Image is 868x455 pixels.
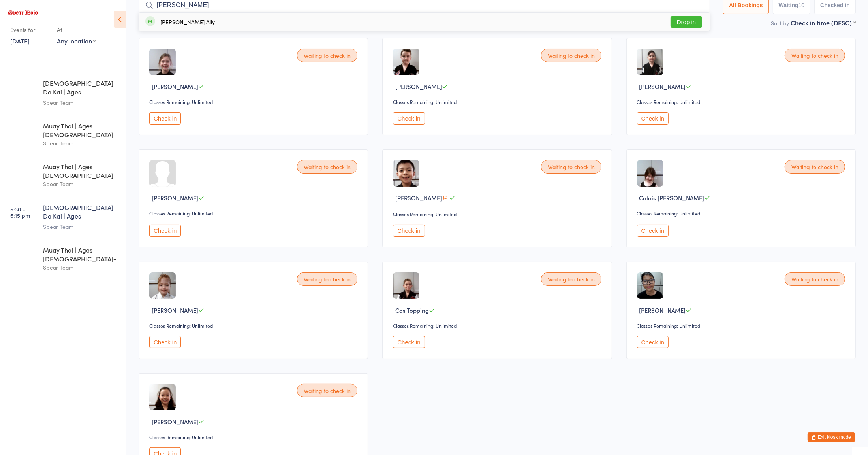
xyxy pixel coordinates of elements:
div: Muay Thai | Ages [DEMOGRAPHIC_DATA]+ [43,245,119,263]
img: image1624348427.png [149,384,176,410]
div: Waiting to check in [541,272,601,286]
div: Classes Remaining: Unlimited [393,98,603,105]
div: Waiting to check in [785,160,845,174]
div: Waiting to check in [541,49,601,62]
button: Check in [149,336,181,348]
div: Waiting to check in [297,272,357,286]
a: 5:30 -6:15 pm[DEMOGRAPHIC_DATA] Do Kai | Ages [DEMOGRAPHIC_DATA]Spear Team [2,196,126,238]
button: Check in [393,112,425,125]
img: Spear Dojo [8,10,38,15]
div: Classes Remaining: Unlimited [149,434,360,440]
button: Check in [637,112,669,125]
time: 4:00 - 4:45 pm [10,82,31,94]
div: [DEMOGRAPHIC_DATA] Do Kai | Ages [DEMOGRAPHIC_DATA] [43,79,119,98]
time: 4:44 - 5:29 pm [10,125,31,137]
div: Classes Remaining: Unlimited [149,322,360,329]
div: Muay Thai | Ages [DEMOGRAPHIC_DATA] [43,162,119,179]
div: Classes Remaining: Unlimited [637,210,847,217]
div: [DEMOGRAPHIC_DATA] Do Kai | Ages [DEMOGRAPHIC_DATA] [43,203,119,222]
span: Cas Topping [395,306,429,314]
div: Classes Remaining: Unlimited [393,322,603,329]
img: image1624349784.png [393,272,419,299]
button: Check in [637,336,669,348]
button: Check in [637,225,669,237]
span: [PERSON_NAME] [152,417,198,426]
div: Waiting to check in [297,160,357,174]
a: 4:45 -5:30 pmMuay Thai | Ages [DEMOGRAPHIC_DATA]Spear Team [2,155,126,195]
a: 6:30 -7:30 pmMuay Thai | Ages [DEMOGRAPHIC_DATA]+Spear Team [2,239,126,279]
div: Spear Team [43,139,119,148]
div: Classes Remaining: Unlimited [637,322,847,329]
span: [PERSON_NAME] [152,306,198,314]
time: 5:30 - 6:15 pm [10,206,30,219]
img: image1743500885.png [637,272,663,299]
span: [PERSON_NAME] [639,306,686,314]
div: [PERSON_NAME] Ally [160,19,215,25]
div: At [57,23,96,36]
img: image1626162939.png [149,272,176,299]
img: image1624349805.png [149,49,176,75]
div: Classes Remaining: Unlimited [149,98,360,105]
div: Check in time (DESC) [791,18,856,27]
span: [PERSON_NAME] [152,194,198,202]
img: image1628299909.png [637,49,663,75]
div: Muay Thai | Ages [DEMOGRAPHIC_DATA] [43,121,119,139]
div: Waiting to check in [297,49,357,62]
div: Classes Remaining: Unlimited [393,211,603,217]
div: Spear Team [43,179,119,189]
div: Spear Team [43,222,119,231]
span: Calais [PERSON_NAME] [639,194,705,202]
div: Waiting to check in [785,272,845,286]
div: Waiting to check in [297,384,357,397]
button: Drop in [671,16,702,28]
div: Spear Team [43,98,119,107]
button: Check in [393,225,425,237]
a: [DATE] [10,36,30,45]
span: [PERSON_NAME] [639,82,686,91]
div: Spear Team [43,263,119,272]
div: Waiting to check in [541,160,601,174]
div: Any location [57,36,96,45]
span: [PERSON_NAME] [395,82,442,91]
div: Waiting to check in [785,49,845,62]
button: Check in [149,225,181,237]
div: 10 [798,2,805,8]
div: Classes Remaining: Unlimited [637,98,847,105]
img: image1626061816.png [393,49,419,75]
div: Events for [10,23,49,36]
img: image1624349842.png [393,160,419,187]
time: 6:30 - 7:30 pm [10,249,30,261]
button: Exit kiosk mode [808,432,855,442]
span: [PERSON_NAME] [152,82,198,91]
img: image1624359780.png [637,160,663,187]
time: 4:45 - 5:30 pm [10,165,31,178]
a: 4:00 -4:45 pm[DEMOGRAPHIC_DATA] Do Kai | Ages [DEMOGRAPHIC_DATA]Spear Team [2,72,126,114]
button: Check in [393,336,425,348]
label: Sort by [771,19,789,27]
a: 4:44 -5:29 pmMuay Thai | Ages [DEMOGRAPHIC_DATA]Spear Team [2,115,126,155]
div: Classes Remaining: Unlimited [149,210,360,217]
button: Check in [149,112,181,125]
span: [PERSON_NAME] [395,194,442,202]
